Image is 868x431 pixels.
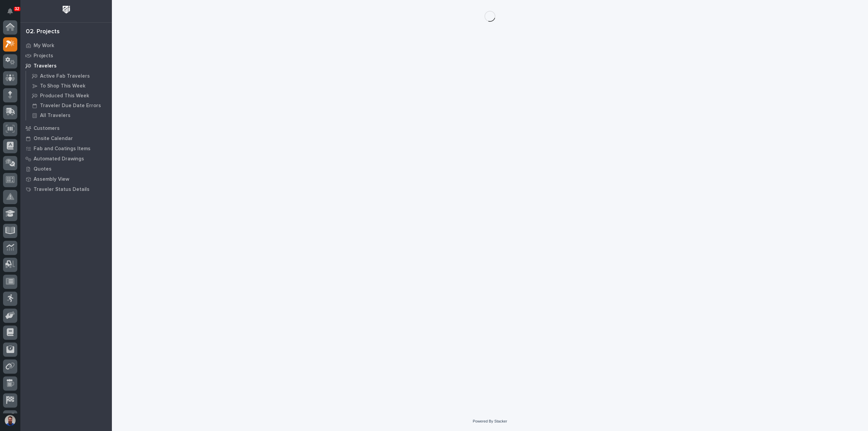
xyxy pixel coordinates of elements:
a: Assembly View [20,174,112,184]
p: Automated Drawings [34,156,84,162]
div: 02. Projects [26,28,60,36]
p: Onsite Calendar [34,136,73,142]
a: Projects [20,51,112,61]
a: Automated Drawings [20,154,112,164]
p: Projects [34,53,53,59]
a: Produced This Week [26,91,112,100]
div: Notifications32 [8,8,17,19]
a: Powered By Stacker [473,419,507,423]
img: Workspace Logo [60,3,73,16]
p: Traveler Status Details [34,187,90,193]
button: Notifications [3,4,17,18]
p: Produced This Week [40,93,89,99]
a: All Travelers [26,111,112,120]
p: Fab and Coatings Items [34,146,91,152]
p: Traveler Due Date Errors [40,103,101,109]
a: Fab and Coatings Items [20,143,112,154]
p: Customers [34,125,60,132]
a: Travelers [20,61,112,71]
a: Active Fab Travelers [26,71,112,81]
a: Quotes [20,164,112,174]
p: My Work [34,43,54,49]
p: To Shop This Week [40,83,85,89]
a: To Shop This Week [26,81,112,91]
p: Assembly View [34,176,69,182]
a: Customers [20,123,112,133]
p: Quotes [34,166,52,172]
p: Travelers [34,63,57,69]
p: Active Fab Travelers [40,73,90,79]
a: My Work [20,40,112,51]
a: Traveler Status Details [20,184,112,194]
p: All Travelers [40,113,71,119]
a: Onsite Calendar [20,133,112,143]
a: Traveler Due Date Errors [26,101,112,110]
p: 32 [15,6,19,11]
button: users-avatar [3,413,17,428]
